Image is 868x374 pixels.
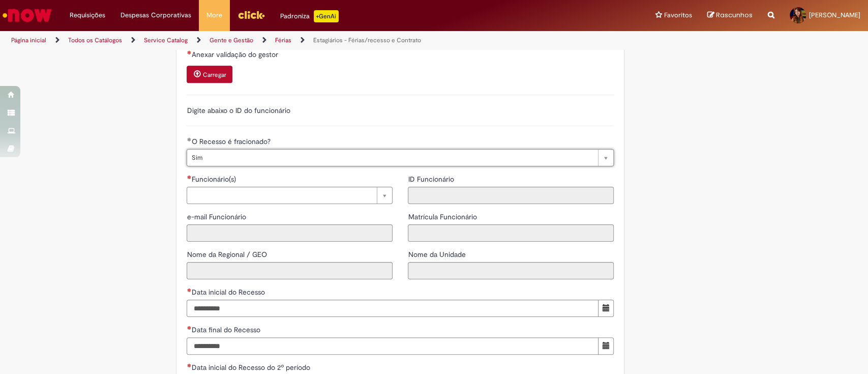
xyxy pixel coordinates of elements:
span: Obrigatório Preenchido [187,137,191,141]
input: Nome da Unidade [408,262,614,279]
span: Requisições [70,10,105,20]
input: Data final do Recesso [187,337,598,355]
span: Favoritos [664,10,692,20]
span: Despesas Corporativas [121,10,191,20]
a: Limpar campo Funcionário(s) [187,187,393,204]
span: Necessários [187,363,191,367]
span: Sim [191,150,593,166]
span: Necessários [187,288,191,292]
ul: Trilhas de página [8,31,571,50]
button: Carregar anexo de Anexar validação do gestor Required [187,66,232,83]
span: O Recesso é fracionado? [191,137,272,146]
span: Necessários [187,175,191,179]
input: Nome da Regional / GEO [187,262,393,279]
img: click_logo_yellow_360x200.png [237,7,265,22]
input: ID Funcionário [408,187,614,204]
input: Data inicial do Recesso [187,300,598,317]
span: Somente leitura - Matrícula Funcionário [408,212,478,221]
span: [PERSON_NAME] [809,11,860,19]
img: ServiceNow [1,5,53,25]
span: Data inicial do Recesso [191,287,266,297]
a: Estagiários - Férias/recesso e Contrato [313,36,421,44]
label: Digite abaixo o ID do funcionário [187,106,290,115]
span: Somente leitura - e-mail Funcionário [187,212,248,221]
small: Carregar [202,71,226,79]
a: Férias [275,36,291,44]
a: Página inicial [11,36,46,44]
span: Data final do Recesso [191,325,262,334]
a: Rascunhos [707,11,753,20]
span: More [206,10,222,20]
a: Service Catalog [144,36,188,44]
input: Matrícula Funcionário [408,224,614,242]
input: e-mail Funcionário [187,224,393,242]
button: Mostrar calendário para Data inicial do Recesso [598,300,614,317]
a: Todos os Catálogos [68,36,122,44]
p: +GenAi [314,10,339,22]
span: Necessários [187,50,191,54]
div: Padroniza [280,10,339,22]
span: Necessários [187,326,191,330]
span: Anexar validação do gestor [191,50,280,59]
button: Mostrar calendário para Data final do Recesso [598,337,614,355]
span: Necessários - Funcionário(s) [191,175,237,184]
span: Somente leitura - Nome da Regional / GEO [187,250,268,259]
span: Rascunhos [716,10,753,20]
span: Data inicial do Recesso do 2º período [191,363,312,372]
a: Gente e Gestão [209,36,253,44]
span: Somente leitura - ID Funcionário [408,175,456,184]
span: Somente leitura - Nome da Unidade [408,250,467,259]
